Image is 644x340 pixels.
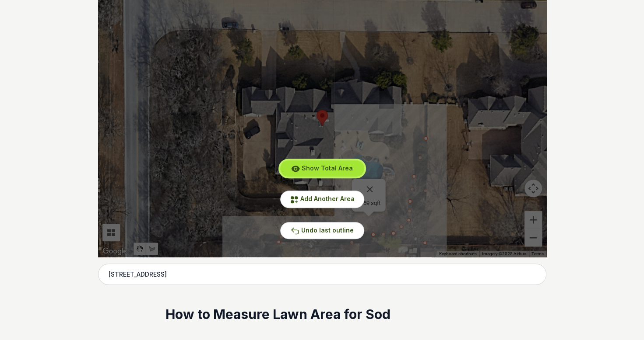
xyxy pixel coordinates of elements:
[280,191,364,208] button: Add Another Area
[302,164,353,172] span: Show Total Area
[280,160,364,177] button: Show Total Area
[165,306,479,323] h2: How to Measure Lawn Area for Sod
[301,226,354,234] span: Undo last outline
[280,222,364,239] button: Undo last outline
[300,195,355,202] span: Add Another Area
[98,264,546,285] input: Enter your address to get started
